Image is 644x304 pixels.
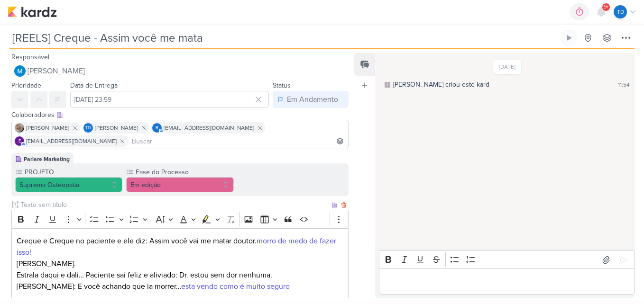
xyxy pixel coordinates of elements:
p: Td [85,126,91,131]
span: esta vendo como é muito seguro [181,282,290,291]
p: [PERSON_NAME]. [17,258,344,269]
label: Fase do Processo [135,167,233,177]
span: [PERSON_NAME] [26,124,69,132]
label: Responsável [11,53,49,61]
label: PROJETO [24,167,122,177]
span: 9+ [604,3,609,11]
label: Data de Entrega [70,81,118,89]
input: Kard Sem Título [9,29,559,46]
p: e [18,139,21,144]
img: Sarah Violante [15,123,24,133]
img: kardz.app [8,6,57,18]
button: Em edição [126,177,233,192]
div: Colaboradores [11,110,349,120]
div: Thais de carvalho [83,123,93,133]
input: Buscar [130,135,346,147]
div: Editor editing area: main [379,268,635,295]
div: Em Andamento [287,94,338,105]
label: Prioridade [11,81,41,89]
div: rolimaba30@gmail.com [152,123,162,133]
div: Editor toolbar [11,210,349,228]
button: Em Andamento [273,91,349,108]
button: [PERSON_NAME] [11,63,349,80]
div: educamposfisio@gmail.com [15,136,24,146]
div: Thais de carvalho [614,5,627,18]
span: [PERSON_NAME] [28,65,85,77]
img: MARIANA MIRANDA [14,65,26,77]
div: Parlare Marketing [24,155,70,163]
div: 11:54 [618,80,630,89]
div: Editor toolbar [379,250,635,269]
p: Estrala daqui e dali… Paciente sai feliz e aliviado: Dr. estou sem dor nenhuma. [17,269,344,281]
span: [PERSON_NAME] [95,124,138,132]
span: [EMAIL_ADDRESS][DOMAIN_NAME] [26,137,117,145]
label: Status [273,81,291,89]
input: Select a date [70,91,269,108]
input: Texto sem título [19,200,330,210]
p: r [156,126,158,131]
p: Creque e Creque no paciente e ele diz: Assim você vai me matar doutor. [17,235,344,258]
span: [EMAIL_ADDRESS][DOMAIN_NAME] [164,124,254,132]
div: [PERSON_NAME] criou este kard [393,80,489,89]
div: Ligar relógio [565,34,573,42]
p: Td [617,8,624,16]
button: Suprema Osteopatia [15,177,122,192]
